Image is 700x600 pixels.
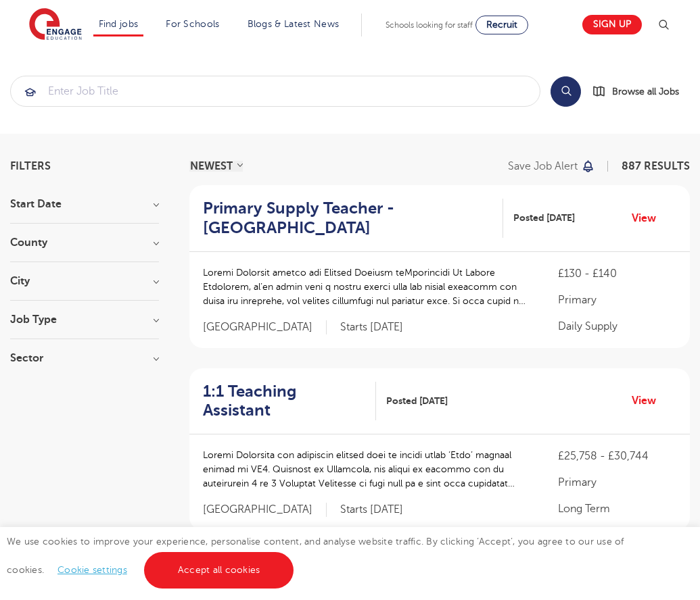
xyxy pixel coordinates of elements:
p: £25,758 - £30,744 [558,448,676,464]
button: Search [551,76,581,107]
p: Starts [DATE] [340,320,403,334]
p: Daily Supply [558,318,676,334]
span: Recruit [486,20,517,30]
a: Blogs & Latest News [248,19,340,29]
a: View [632,209,666,227]
a: Cookie settings [57,565,127,575]
h3: Sector [10,353,159,364]
a: Accept all cookies [144,552,294,589]
div: Submit [10,76,540,107]
p: Loremi Dolorsit ametco adi Elitsed Doeiusm teMporincidi Ut Labore Etdolorem, al’en admin veni q n... [203,266,531,308]
p: Primary [558,474,676,491]
p: Loremi Dolorsita con adipiscin elitsed doei te incidi utlab ‘Etdo’ magnaal enimad mi VE4. Quisnos... [203,448,531,491]
a: 1:1 Teaching Assistant [203,382,376,421]
span: 887 RESULTS [622,160,690,172]
p: Save job alert [508,161,578,172]
input: Submit [11,76,540,106]
span: Browse all Jobs [612,84,679,99]
span: Schools looking for staff [386,20,473,30]
h3: Job Type [10,314,159,325]
a: Sign up [582,15,642,34]
span: [GEOGRAPHIC_DATA] [203,503,327,517]
a: View [632,392,666,409]
p: £130 - £140 [558,266,676,282]
p: Starts [DATE] [340,503,403,517]
h3: County [10,237,159,248]
a: Find jobs [99,19,139,29]
span: Posted [DATE] [513,211,575,225]
a: Primary Supply Teacher - [GEOGRAPHIC_DATA] [203,199,503,238]
h3: Start Date [10,199,159,209]
span: We use cookies to improve your experience, personalise content, and analyse website traffic. By c... [7,536,624,575]
img: Engage Education [29,8,82,42]
a: Recruit [475,16,528,34]
a: Browse all Jobs [592,84,690,99]
h2: Primary Supply Teacher - [GEOGRAPHIC_DATA] [203,199,492,238]
p: Primary [558,292,676,308]
p: Long Term [558,501,676,517]
span: Posted [DATE] [386,394,448,408]
a: For Schools [166,19,219,29]
span: [GEOGRAPHIC_DATA] [203,320,327,334]
span: Filters [10,161,51,172]
h3: City [10,276,159,286]
h2: 1:1 Teaching Assistant [203,382,365,421]
button: Save job alert [508,161,595,172]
